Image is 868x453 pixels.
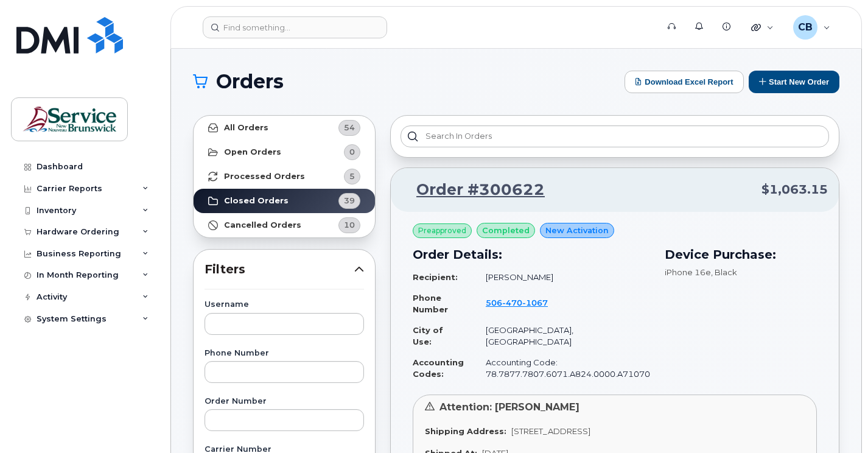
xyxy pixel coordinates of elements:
span: 10 [344,219,355,231]
span: 1067 [522,298,548,307]
strong: Accounting Codes: [413,357,464,379]
strong: All Orders [224,123,268,133]
span: Filters [205,261,354,278]
span: iPhone 16e [665,267,711,277]
h3: Device Purchase: [665,245,817,264]
span: 470 [502,298,522,307]
td: [PERSON_NAME] [475,267,650,288]
span: 39 [344,195,355,206]
span: 0 [349,146,355,158]
label: Username [205,301,364,309]
span: Orders [216,72,284,91]
span: [STREET_ADDRESS] [511,426,590,436]
strong: Open Orders [224,147,281,157]
strong: Closed Orders [224,196,289,206]
a: Order #300622 [402,179,545,201]
strong: Cancelled Orders [224,220,301,230]
span: Preapproved [418,225,466,236]
span: completed [482,225,530,236]
a: Processed Orders5 [194,164,375,189]
a: Closed Orders39 [194,189,375,213]
span: Attention: [PERSON_NAME] [439,401,579,413]
strong: Shipping Address: [425,426,506,436]
button: Start New Order [749,71,839,93]
td: Accounting Code: 78.7877.7807.6071.A824.0000.A71070 [475,352,650,384]
a: 5064701067 [486,298,562,307]
label: Order Number [205,398,364,406]
span: New Activation [545,225,609,236]
span: 506 [486,298,548,307]
h3: Order Details: [413,245,650,264]
button: Download Excel Report [625,71,744,93]
strong: City of Use: [413,325,443,346]
a: Open Orders0 [194,140,375,164]
strong: Processed Orders [224,172,305,181]
strong: Phone Number [413,293,448,314]
span: 5 [349,170,355,182]
a: All Orders54 [194,116,375,140]
span: 54 [344,122,355,133]
input: Search in orders [401,125,829,147]
a: Cancelled Orders10 [194,213,375,237]
td: [GEOGRAPHIC_DATA], [GEOGRAPHIC_DATA] [475,320,650,352]
strong: Recipient: [413,272,458,282]
span: $1,063.15 [761,181,828,198]
span: , Black [711,267,737,277]
label: Phone Number [205,349,364,357]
